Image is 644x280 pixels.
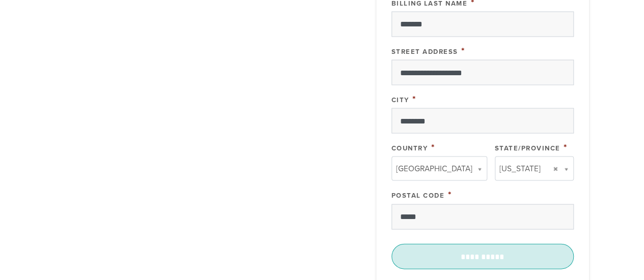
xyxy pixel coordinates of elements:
a: [US_STATE] [495,157,574,181]
label: State/Province [495,144,561,152]
a: [GEOGRAPHIC_DATA] [391,157,487,181]
span: This field is required. [431,142,435,153]
span: This field is required. [461,45,465,56]
span: This field is required. [412,94,416,105]
label: Street Address [391,48,458,56]
label: Postal Code [391,192,445,200]
span: [GEOGRAPHIC_DATA] [396,162,472,175]
span: This field is required. [448,189,452,200]
span: This field is required. [564,142,568,153]
label: City [391,96,409,104]
span: [US_STATE] [499,162,541,175]
label: Country [391,144,428,152]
